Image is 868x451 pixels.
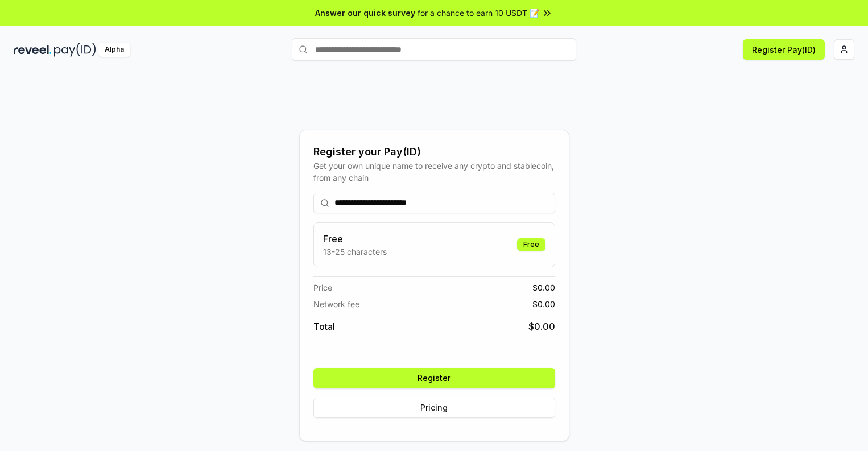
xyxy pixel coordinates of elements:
[54,43,96,57] img: pay_id
[532,282,555,293] span: $ 0.00
[532,298,555,310] span: $ 0.00
[313,398,555,418] button: Pricing
[528,320,555,333] span: $ 0.00
[313,144,555,160] div: Register your Pay(ID)
[313,282,332,293] span: Price
[418,7,539,19] span: for a chance to earn 10 USDT 📝
[313,368,555,388] button: Register
[743,39,825,60] button: Register Pay(ID)
[315,7,415,19] span: Answer our quick survey
[323,232,387,246] h3: Free
[313,160,555,184] div: Get your own unique name to receive any crypto and stablecoin, from any chain
[313,298,359,310] span: Network fee
[313,320,335,333] span: Total
[14,43,52,57] img: reveel_dark
[98,43,130,57] div: Alpha
[323,246,387,258] p: 13-25 characters
[517,238,545,251] div: Free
